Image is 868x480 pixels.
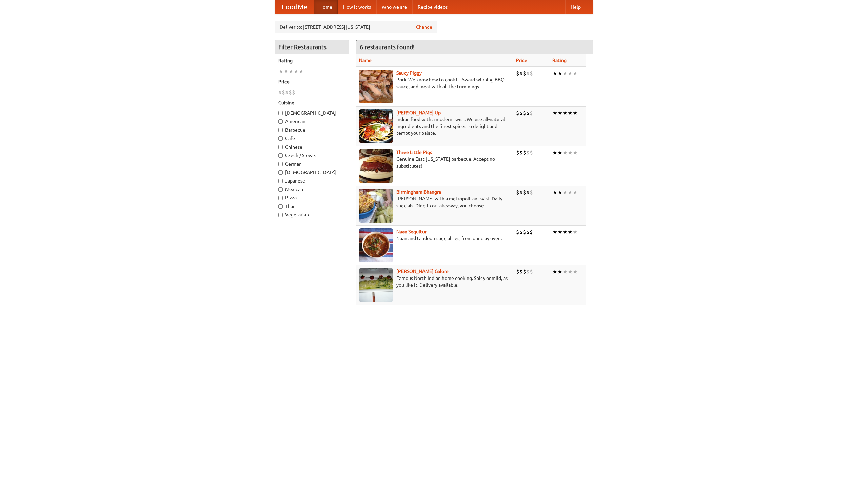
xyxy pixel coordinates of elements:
[552,58,567,63] a: Rating
[573,268,578,275] li: ★
[526,109,530,117] li: $
[523,189,526,196] li: $
[278,145,283,149] input: Chinese
[278,196,283,200] input: Pizza
[396,189,441,195] a: Birmingham Bhangra
[573,109,578,117] li: ★
[519,149,523,156] li: $
[530,268,533,275] li: $
[278,99,346,106] h5: Cuisine
[557,70,563,77] li: ★
[526,70,530,77] li: $
[359,58,372,63] a: Name
[557,268,563,275] li: ★
[396,150,432,155] a: Three Little Pigs
[396,229,427,234] b: Naan Sequitur
[278,211,346,218] label: Vegetarian
[568,70,573,77] li: ★
[360,44,415,50] ng-pluralize: 6 restaurants found!
[285,89,289,96] li: $
[530,70,533,77] li: $
[563,189,568,196] li: ★
[516,70,519,77] li: $
[573,70,578,77] li: ★
[289,89,292,96] li: $
[523,149,526,156] li: $
[523,268,526,275] li: $
[359,70,393,103] img: saucy.jpg
[552,268,557,275] li: ★
[552,149,557,156] li: ★
[278,128,283,132] input: Barbecue
[552,70,557,77] li: ★
[283,68,289,75] li: ★
[396,70,422,76] b: Saucy Piggy
[359,116,511,136] p: Indian food with a modern twist. We use all-natural ingredients and the finest spices to delight ...
[359,156,511,169] p: Genuine East [US_STATE] barbecue. Accept no substitutes!
[516,58,527,63] a: Price
[299,68,304,75] li: ★
[516,228,519,236] li: $
[568,228,573,236] li: ★
[278,57,346,64] h5: Rating
[282,89,285,96] li: $
[359,235,511,242] p: Naan and tandoori specialties, from our clay oven.
[516,268,519,275] li: $
[278,179,283,183] input: Japanese
[278,186,346,193] label: Mexican
[278,204,283,209] input: Thai
[278,153,283,158] input: Czech / Slovak
[416,24,432,31] a: Change
[278,89,282,96] li: $
[278,187,283,192] input: Mexican
[359,189,393,223] img: bhangra.jpg
[278,119,283,124] input: American
[530,228,533,236] li: $
[573,189,578,196] li: ★
[359,109,393,143] img: curryup.jpg
[526,189,530,196] li: $
[338,0,376,14] a: How it works
[359,228,393,262] img: naansequitur.jpg
[278,169,346,176] label: [DEMOGRAPHIC_DATA]
[516,189,519,196] li: $
[530,109,533,117] li: $
[294,68,299,75] li: ★
[563,70,568,77] li: ★
[523,109,526,117] li: $
[359,275,511,288] p: Famous North Indian home cooking. Spicy or mild, as you like it. Delivery available.
[278,78,346,85] h5: Price
[565,0,586,14] a: Help
[557,228,563,236] li: ★
[275,40,349,54] h4: Filter Restaurants
[519,268,523,275] li: $
[278,194,346,201] label: Pizza
[278,110,346,116] label: [DEMOGRAPHIC_DATA]
[396,269,449,274] a: [PERSON_NAME] Galore
[278,160,346,167] label: German
[552,189,557,196] li: ★
[523,228,526,236] li: $
[519,189,523,196] li: $
[573,149,578,156] li: ★
[359,268,393,302] img: currygalore.jpg
[278,118,346,125] label: American
[530,149,533,156] li: $
[526,149,530,156] li: $
[292,89,295,96] li: $
[526,228,530,236] li: $
[278,162,283,166] input: German
[278,143,346,150] label: Chinese
[563,149,568,156] li: ★
[376,0,412,14] a: Who we are
[278,203,346,210] label: Thai
[563,228,568,236] li: ★
[568,268,573,275] li: ★
[568,149,573,156] li: ★
[359,195,511,209] p: [PERSON_NAME] with a metropolitan twist. Daily specials. Dine-in or takeaway, you choose.
[314,0,338,14] a: Home
[557,149,563,156] li: ★
[516,109,519,117] li: $
[412,0,453,14] a: Recipe videos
